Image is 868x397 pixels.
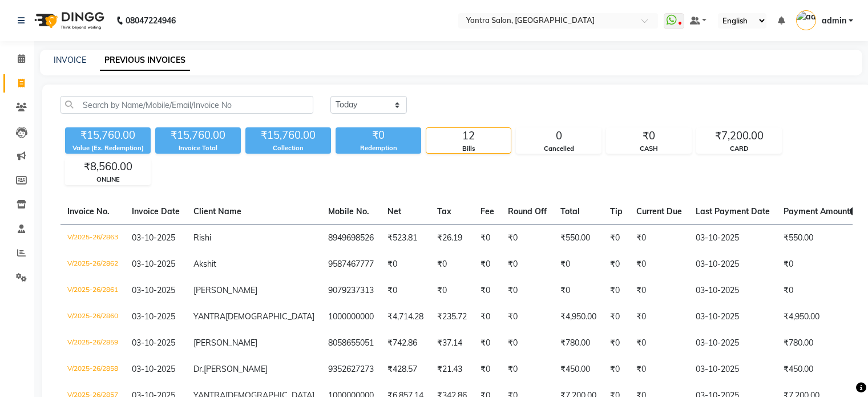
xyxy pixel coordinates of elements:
td: ₹0 [629,304,689,330]
span: Total [560,206,580,216]
span: Last Payment Date [696,206,770,216]
td: ₹235.72 [430,304,474,330]
span: 03-10-2025 [132,364,175,374]
td: ₹0 [474,251,501,278]
span: [PERSON_NAME] [204,364,268,374]
td: ₹0 [474,278,501,304]
div: Value (Ex. Redemption) [65,143,151,153]
td: ₹37.14 [430,330,474,356]
td: V/2025-26/2861 [60,278,125,304]
td: ₹450.00 [554,356,603,383]
a: PREVIOUS INVOICES [100,50,190,71]
td: 03-10-2025 [689,251,777,278]
td: ₹0 [501,304,554,330]
span: Dr. [193,364,204,374]
td: ₹0 [501,356,554,383]
span: [PERSON_NAME] [193,285,257,295]
img: logo [29,5,107,37]
td: ₹0 [381,251,430,278]
td: ₹0 [474,330,501,356]
div: Bills [426,144,511,154]
td: ₹0 [474,224,501,251]
span: 03-10-2025 [132,311,175,322]
td: ₹0 [629,224,689,251]
td: ₹21.43 [430,356,474,383]
td: ₹0 [430,278,474,304]
span: Tip [610,206,623,216]
span: Current Due [636,206,682,216]
span: admin [822,15,846,27]
td: ₹0 [430,251,474,278]
td: ₹26.19 [430,224,474,251]
span: Tax [437,206,451,216]
td: 03-10-2025 [689,224,777,251]
div: CARD [697,144,781,154]
td: ₹0 [603,304,629,330]
td: 9587467777 [321,251,381,278]
img: admin [796,10,816,30]
td: ₹0 [603,224,629,251]
div: Redemption [336,143,421,153]
span: Client Name [193,206,241,216]
td: ₹0 [474,304,501,330]
span: [DEMOGRAPHIC_DATA] [225,311,314,322]
td: ₹0 [501,278,554,304]
td: ₹0 [603,278,629,304]
td: V/2025-26/2858 [60,356,125,383]
td: ₹780.00 [554,330,603,356]
td: V/2025-26/2860 [60,304,125,330]
b: 08047224946 [126,5,176,37]
td: 9352627273 [321,356,381,383]
td: ₹780.00 [777,330,865,356]
td: ₹0 [474,356,501,383]
div: ₹0 [336,127,421,143]
td: ₹4,950.00 [777,304,865,330]
td: 03-10-2025 [689,304,777,330]
div: ₹8,560.00 [66,159,150,175]
span: 03-10-2025 [132,232,175,243]
td: ₹523.81 [381,224,430,251]
span: Invoice Date [132,206,180,216]
td: ₹550.00 [777,224,865,251]
td: ₹4,714.28 [381,304,430,330]
div: ₹15,760.00 [245,127,331,143]
td: 1000000000 [321,304,381,330]
span: Rishi [193,232,211,243]
div: CASH [607,144,691,154]
td: V/2025-26/2863 [60,224,125,251]
td: V/2025-26/2862 [60,251,125,278]
td: ₹0 [777,278,865,304]
td: V/2025-26/2859 [60,330,125,356]
span: Mobile No. [328,206,369,216]
td: ₹0 [629,278,689,304]
span: YANTRA [193,311,225,322]
td: ₹0 [603,330,629,356]
div: ₹0 [607,128,691,144]
div: 12 [426,128,511,144]
td: ₹742.86 [381,330,430,356]
td: ₹0 [777,251,865,278]
td: ₹0 [501,251,554,278]
td: ₹0 [603,356,629,383]
td: ₹0 [501,224,554,251]
div: ONLINE [66,175,150,185]
div: ₹15,760.00 [155,127,241,143]
td: 03-10-2025 [689,356,777,383]
td: ₹0 [629,330,689,356]
span: 03-10-2025 [132,259,175,269]
div: Invoice Total [155,143,241,153]
span: Fee [481,206,494,216]
div: ₹7,200.00 [697,128,781,144]
span: 03-10-2025 [132,338,175,348]
td: ₹450.00 [777,356,865,383]
td: ₹0 [381,278,430,304]
span: [PERSON_NAME] [193,338,257,348]
span: Round Off [508,206,547,216]
td: ₹0 [554,278,603,304]
span: Invoice No. [67,206,110,216]
td: 9079237313 [321,278,381,304]
span: Net [387,206,401,216]
td: ₹4,950.00 [554,304,603,330]
td: ₹0 [629,251,689,278]
div: ₹15,760.00 [65,127,151,143]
